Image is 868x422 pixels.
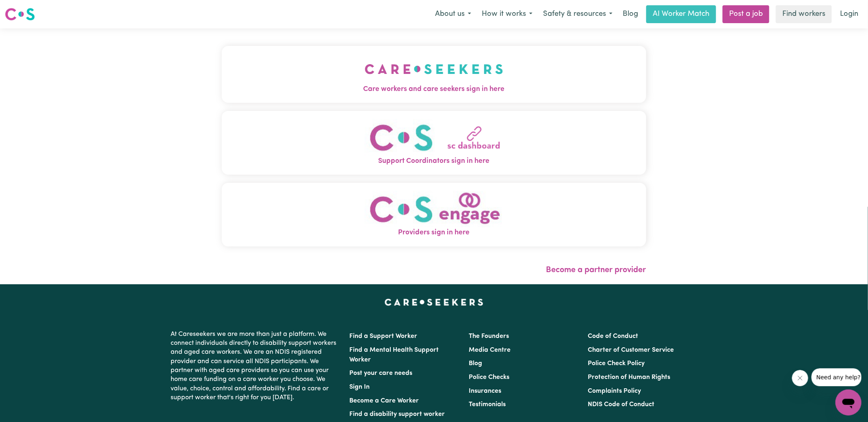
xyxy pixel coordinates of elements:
button: About us [430,6,476,23]
a: Find a Support Worker [350,333,418,340]
a: Police Checks [469,374,509,381]
a: Find a Mental Health Support Worker [350,347,439,363]
p: At Careseekers we are more than just a platform. We connect individuals directly to disability su... [171,327,340,406]
a: Sign In [350,384,370,390]
a: Post a job [723,5,769,23]
a: Complaints Policy [588,388,641,394]
button: Safety & resources [538,6,618,23]
a: Post your care needs [350,370,413,377]
iframe: Close message [792,370,808,386]
button: Care workers and care seekers sign in here [222,46,646,103]
a: Insurances [469,388,501,394]
a: Blog [618,5,643,23]
a: Charter of Customer Service [588,347,674,353]
button: Support Coordinators sign in here [222,111,646,175]
a: Code of Conduct [588,333,638,340]
a: Careseekers logo [5,5,35,24]
span: Support Coordinators sign in here [222,156,646,167]
a: Find workers [776,5,832,23]
a: Protection of Human Rights [588,374,670,381]
a: Become a partner provider [546,266,646,274]
a: Police Check Policy [588,360,645,367]
iframe: Message from company [812,368,862,386]
button: Providers sign in here [222,183,646,247]
img: Careseekers logo [5,7,35,22]
a: AI Worker Match [646,5,716,23]
a: Media Centre [469,347,511,353]
a: Blog [469,360,482,367]
a: Become a Care Worker [350,398,419,404]
button: How it works [476,6,538,23]
a: Careseekers home page [385,299,483,305]
a: Login [835,5,863,23]
span: Care workers and care seekers sign in here [222,84,646,95]
a: Testimonials [469,401,506,408]
iframe: Button to launch messaging window [836,390,862,416]
a: NDIS Code of Conduct [588,401,654,408]
span: Providers sign in here [222,227,646,238]
a: The Founders [469,333,509,340]
a: Find a disability support worker [350,411,445,418]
